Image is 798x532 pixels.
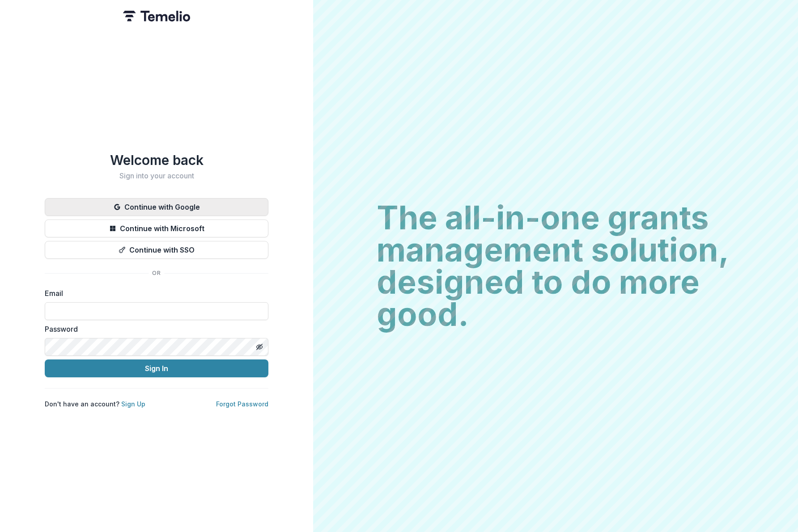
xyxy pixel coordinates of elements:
[45,241,268,259] button: Continue with SSO
[123,11,190,21] img: Temelio
[45,324,263,334] label: Password
[45,359,268,377] button: Sign In
[45,288,263,299] label: Email
[45,172,268,180] h2: Sign into your account
[121,400,145,408] a: Sign Up
[216,400,268,408] a: Forgot Password
[45,399,145,409] p: Don't have an account?
[252,340,267,354] button: Toggle password visibility
[45,198,268,216] button: Continue with Google
[45,152,268,168] h1: Welcome back
[45,220,268,237] button: Continue with Microsoft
